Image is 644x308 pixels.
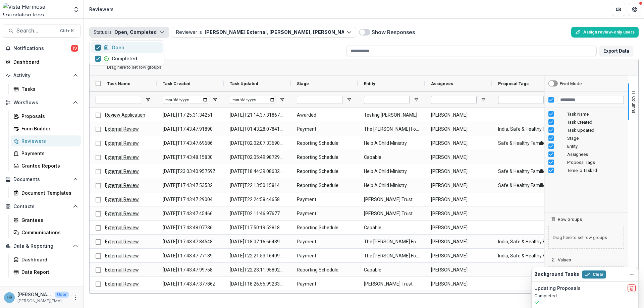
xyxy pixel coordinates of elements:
[558,217,582,222] span: Row Groups
[431,81,453,86] span: Assignees
[297,235,352,249] span: Payment
[567,160,624,165] span: Proposal Tags
[13,204,70,209] span: Contacts
[481,97,486,103] button: Open Filter Menu
[163,221,218,235] span: [DATE]T17:43:48.077365Z
[498,165,553,178] span: Safe & Healthy Families
[297,179,352,192] span: Reporting Schedule
[21,125,75,132] div: Form Builder
[544,150,628,158] div: Assignees Column
[163,263,218,277] span: [DATE]T17:43:47.997584Z
[558,96,624,104] input: Filter Columns Input
[21,85,75,93] div: Tasks
[628,284,636,292] button: delete
[230,249,285,263] span: [DATE]T22:21:53.164095Z
[567,112,624,117] span: Task Name
[544,158,628,166] div: Proposal Tags Column
[372,28,415,36] label: Show Responses
[558,257,571,262] span: Values
[105,183,139,188] a: External Review
[631,96,636,113] span: Columns
[544,142,628,150] div: Entity Column
[17,298,69,304] p: [PERSON_NAME][EMAIL_ADDRESS][DOMAIN_NAME]
[297,122,352,136] span: Payment
[567,120,624,125] span: Task Created
[11,111,81,122] a: Proposals
[498,96,544,104] input: Proposal Tags Filter Input
[544,110,628,118] div: Task Name Column
[548,226,624,249] span: Drag here to set row groups
[3,174,81,185] button: Open Documents
[3,241,81,251] button: Open Data & Reporting
[13,73,70,78] span: Activity
[21,189,75,196] div: Document Templates
[13,100,70,106] span: Workflows
[7,295,12,300] div: Hannah Roosendaal
[212,97,218,103] button: Open Filter Menu
[544,110,628,174] div: Column List 8 Columns
[431,165,486,178] span: [PERSON_NAME]
[163,81,191,86] span: Task Created
[346,97,352,103] button: Open Filter Menu
[16,27,56,34] span: Search...
[11,254,81,265] a: Dashboard
[11,123,81,134] a: Form Builder
[297,277,352,291] span: Payment
[364,235,419,249] span: The [PERSON_NAME] Foundation Trust
[3,24,81,38] button: Search...
[11,135,81,146] a: Reviewers
[567,144,624,149] span: Entity
[567,152,624,157] span: Assignees
[230,136,285,150] span: [DATE]T02:02:07.336906Z
[105,211,139,216] a: External Review
[230,263,285,277] span: [DATE]T22:23:11.958029Z
[230,179,285,192] span: [DATE]T22:13:50.158146Z
[230,96,275,104] input: Task Updated Filter Input
[105,197,139,202] a: External Review
[431,277,486,291] span: [PERSON_NAME]
[105,239,139,244] a: External Review
[163,150,218,164] span: [DATE]T17:43:48.158303Z
[364,96,410,104] input: Entity Filter Input
[364,81,375,86] span: Entity
[544,262,628,293] div: Values
[230,108,285,122] span: [DATE]T21:14:37.318677Z
[431,108,486,122] span: [PERSON_NAME]
[21,268,75,275] div: Data Report
[364,249,419,263] span: The [PERSON_NAME] Foundation Trust
[431,249,486,263] span: [PERSON_NAME]
[59,27,75,35] div: Ctrl + K
[431,235,486,249] span: [PERSON_NAME]
[230,235,285,249] span: [DATE]T18:07:16.664399Z
[3,97,81,108] button: Open Workflows
[96,96,141,104] input: Task Name Filter Input
[544,134,628,142] div: Stage Column
[544,222,628,253] div: Row Groups
[297,249,352,263] span: Payment
[498,122,553,136] span: India, Safe & Healthy Families
[107,65,161,70] div: Row Groups
[89,27,169,38] button: Status isOpen, Completed
[163,207,218,221] span: [DATE]T17:43:47.454664Z
[230,221,285,235] span: [DATE]T17:50:19.528186Z
[11,83,81,95] a: Tasks
[544,126,628,134] div: Task Updated Column
[230,150,285,164] span: [DATE]T02:05:49.987291Z
[3,70,81,81] button: Open Activity
[431,193,486,206] span: [PERSON_NAME]
[71,294,79,302] button: More
[3,43,81,54] button: Notifications19
[21,217,75,224] div: Grantees
[230,165,285,178] span: [DATE]T18:44:39.086322Z
[105,281,139,287] a: External Review
[297,150,352,164] span: Reporting Schedule
[297,96,342,104] input: Stage Filter Input
[498,235,553,249] span: India, Safe & Healthy Families
[612,3,625,16] button: Partners
[431,136,486,150] span: [PERSON_NAME]
[297,221,352,235] span: Reporting Schedule
[163,193,218,206] span: [DATE]T17:43:47.290048Z
[107,81,130,86] span: Task Name
[3,56,81,67] a: Dashboard
[105,140,139,146] a: External Review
